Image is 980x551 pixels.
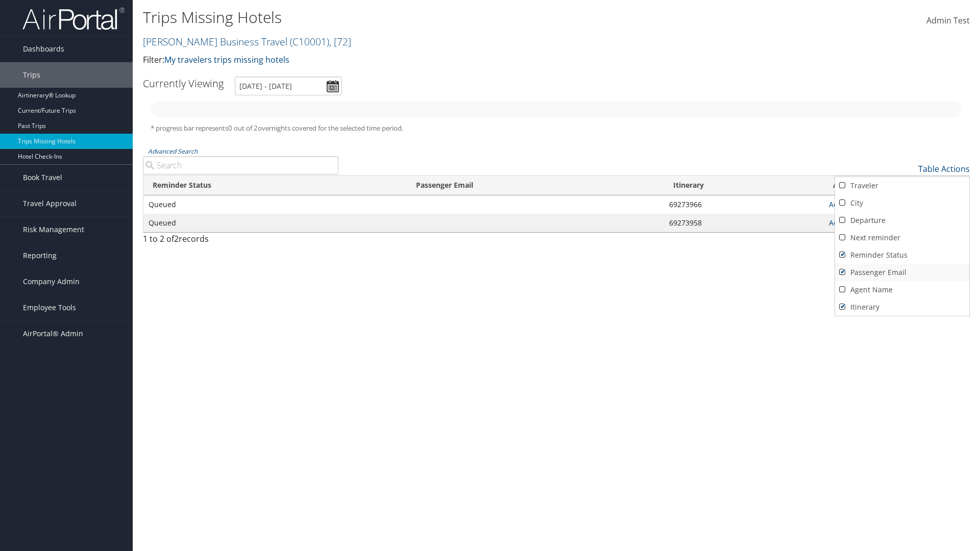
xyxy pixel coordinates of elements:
span: Trips [23,62,40,88]
a: Itinerary [835,298,969,316]
span: Dashboards [23,36,64,62]
a: Departure [835,212,969,229]
img: airportal-logo.png [22,7,125,31]
span: AirPortal® Admin [23,321,83,346]
span: Risk Management [23,217,84,242]
a: Agent Name [835,281,969,298]
span: Reporting [23,243,57,268]
a: Passenger Email [835,264,969,281]
span: Company Admin [23,269,80,294]
a: Download Report [835,176,969,193]
a: Next reminder [835,229,969,246]
span: Travel Approval [23,191,77,216]
a: Traveler [835,177,969,194]
span: Book Travel [23,165,62,190]
a: City [835,194,969,212]
a: Reminder Status [835,246,969,264]
span: Employee Tools [23,295,76,320]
